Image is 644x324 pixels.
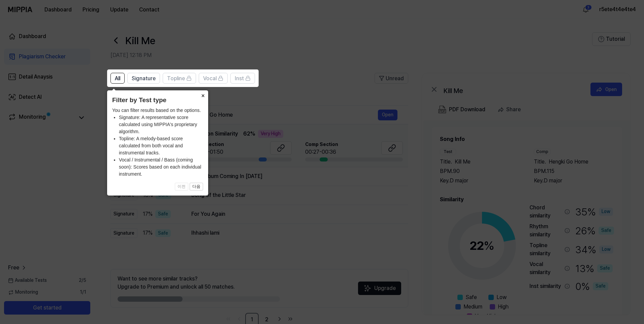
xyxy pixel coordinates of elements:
[119,156,203,178] li: Vocal / Instrumental / Bass (coming soon): Scores based on each individual instrument.
[203,75,217,83] span: Vocal
[127,73,160,84] button: Signature
[199,73,228,84] button: Vocal
[119,114,203,135] li: Signature: A representative score calculated using MIPPIA's proprietary algorithm.
[167,75,185,83] span: Topline
[235,75,244,83] span: Inst
[190,183,203,191] button: 다음
[163,73,196,84] button: Topline
[112,95,203,105] header: Filter by Test type
[115,75,120,83] span: All
[132,75,156,83] span: Signature
[110,73,125,84] button: All
[112,107,203,178] div: You can filter results based on the options.
[230,73,255,84] button: Inst
[119,135,203,156] li: Topline: A melody-based score calculated from both vocal and instrumental tracks.
[197,90,208,100] button: Close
